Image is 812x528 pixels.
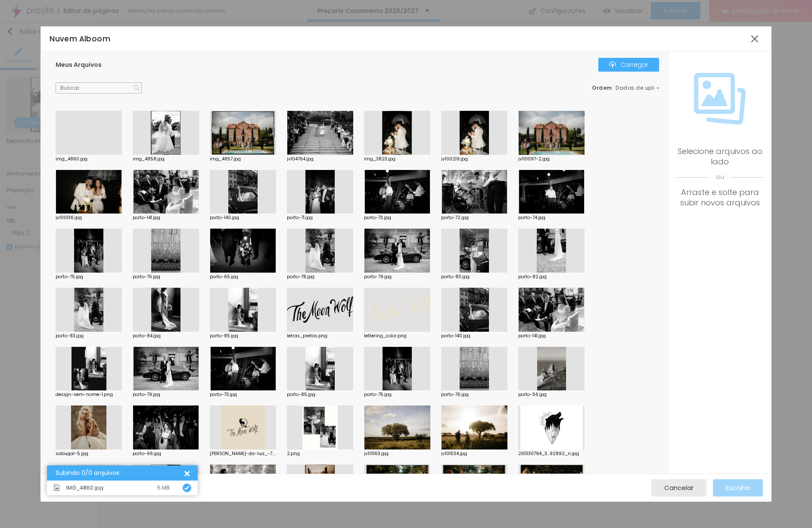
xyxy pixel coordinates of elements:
font: [PERSON_NAME]-da-lua_-7.png [210,450,282,457]
font: jv101534.jpg [441,450,467,457]
font: Meus Arquivos [56,60,102,69]
font: img_4860.jpg [56,156,87,162]
font: porto-73.jpg [364,214,391,221]
img: Ícone [134,85,140,91]
font: porto-140.jpg [210,214,239,221]
font: porto-85.jpg [287,391,315,398]
img: Ícone [609,61,616,68]
font: jv104764.jpg [287,156,314,162]
font: porto-75.jpg [56,273,83,280]
font: jv101163.jpg [364,450,389,457]
font: 261330794_3...92892_n.jpg [518,450,579,457]
font: porto-71.jpg [287,214,313,221]
font: jv101097-2.jpg [518,156,550,162]
font: porto-140.jpg [441,333,470,339]
font: img_4857.jpg [210,156,241,162]
font: porto-85.jpg [210,333,238,339]
font: porto-73.jpg [210,391,237,398]
font: porto-74.jpg [518,214,545,221]
font: porto-79.jpg [364,273,392,280]
img: Ícone [694,73,746,125]
font: porto-82.jpg [518,273,547,280]
font: sabugal-5.jpg [56,450,88,457]
font: porto-84.jpg [133,333,161,339]
font: Subindo 0/0 arquivos [56,468,119,477]
font: porto-65.jpg [210,273,238,280]
font: jv100136.jpg [56,214,82,221]
font: porto-78.jpg [287,273,314,280]
font: porto-83.jpg [56,333,84,339]
font: img_4858.jpg [133,156,165,162]
font: Selecione arquivos ao lado [678,146,762,167]
button: Cancelar [651,479,706,497]
font: porto-72.jpg [441,214,469,221]
font: porto-76.jpg [441,391,469,398]
font: porto-79.jpg [133,391,160,398]
font: porto-141.jpg [518,333,546,339]
font: Dados de upload [616,84,666,91]
font: porto-76.jpg [133,273,160,280]
img: Ícone [184,485,190,490]
font: 2.png [287,450,300,457]
font: letras_pretas.png [287,333,327,339]
font: img_3823.jpg [364,156,395,162]
font: porto-56.jpg [518,391,547,398]
font: porto-141.jpg [133,214,160,221]
font: lettering_color.png [364,333,407,339]
font: : [612,84,614,91]
font: porto-75.jpg [364,391,392,398]
font: IMG_4860.jpg [66,484,103,491]
button: Escolha [713,479,763,497]
input: Buscar [56,82,142,94]
button: ÍconeCarregar [598,58,659,72]
font: ou [716,173,724,181]
font: Carregar [620,60,648,69]
font: Ordem [592,84,612,91]
font: design-sem-nome-1.png [56,391,113,398]
font: Nuvem Alboom [50,34,110,44]
font: Arraste e solte para subir novos arquivos [680,187,760,208]
font: porto-80.jpg [441,273,470,280]
font: Escolha [726,483,750,492]
font: Cancelar [664,483,694,492]
img: Ícone [53,484,60,491]
font: jv100219.jpg [441,156,468,162]
font: 5 MB [157,484,170,491]
font: porto-66.jpg [133,450,161,457]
